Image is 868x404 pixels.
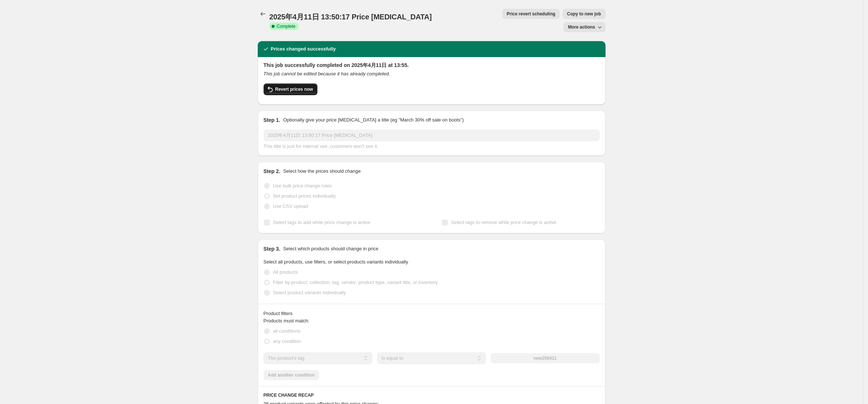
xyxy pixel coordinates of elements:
[563,22,605,32] button: More actions
[271,45,336,53] h2: Prices changed successfully
[264,71,390,76] i: This job cannot be edited because it has already completed.
[567,11,601,17] span: Copy to new job
[273,203,308,209] span: Use CSV upload
[273,338,301,344] span: any condition
[273,280,438,285] span: Filter by product, collection, tag, vendor, product type, variant title, or inventory
[264,245,280,252] h2: Step 3.
[258,9,268,19] button: Price change jobs
[283,245,378,252] p: Select which products should change in price
[283,168,361,175] p: Select how the prices should change
[264,83,317,95] button: Revert prices now
[264,143,377,149] span: This title is just for internal use, customers won't see it
[273,328,301,334] span: all conditions
[273,290,346,295] span: Select product variants individually
[568,24,595,30] span: More actions
[273,269,298,275] span: All products
[264,116,280,124] h2: Step 1.
[264,310,600,317] div: Product filters
[507,11,555,17] span: Price revert scheduling
[273,220,370,225] span: Select tags to add while price change is active
[563,9,606,19] button: Copy to new job
[283,116,463,124] p: Optionally give your price [MEDICAL_DATA] a title (eg "March 30% off sale on boots")
[264,318,310,323] span: Products must match:
[269,13,432,21] span: 2025年4月11日 13:50:17 Price [MEDICAL_DATA]
[451,220,556,225] span: Select tags to remove while price change is active
[264,392,600,398] h6: PRICE CHANGE RECAP
[502,9,560,19] button: Price revert scheduling
[273,193,336,199] span: Set product prices individually
[264,130,600,141] input: 30% off holiday sale
[264,259,408,265] span: Select all products, use filters, or select products variants individually
[273,183,332,188] span: Use bulk price change rules
[275,86,313,92] span: Revert prices now
[264,61,600,69] h2: This job successfully completed on 2025年4月11日 at 13:55.
[264,168,280,175] h2: Step 2.
[277,23,295,29] span: Complete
